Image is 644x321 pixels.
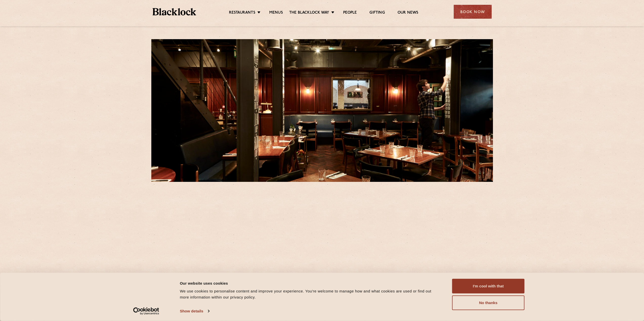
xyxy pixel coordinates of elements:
button: I'm cool with that [452,279,525,293]
a: The Blacklock Way [289,10,329,16]
a: Restaurants [229,10,255,16]
a: Gifting [369,10,385,16]
img: BL_Textured_Logo-footer-cropped.svg [153,8,196,15]
div: Our website uses cookies [180,280,441,286]
a: Our News [398,10,419,16]
div: We use cookies to personalise content and improve your experience. You're welcome to manage how a... [180,288,441,300]
div: Book Now [454,5,492,19]
a: Usercentrics Cookiebot - opens in a new window [124,307,168,315]
a: People [343,10,357,16]
button: No thanks [452,295,525,310]
a: Menus [269,10,283,16]
a: Show details [180,307,209,315]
